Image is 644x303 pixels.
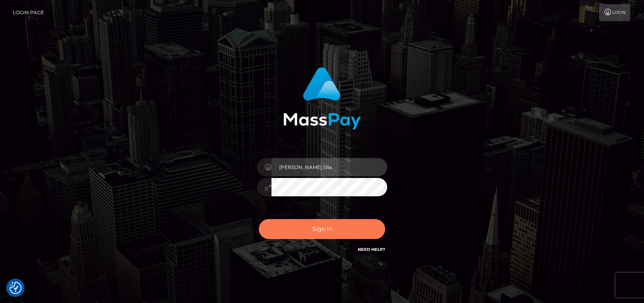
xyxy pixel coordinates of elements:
button: Sign in [259,219,385,239]
a: Login Page [13,4,44,21]
a: Need Help? [358,247,385,252]
img: Revisit consent button [9,282,22,294]
img: MassPay Login [283,67,361,130]
button: Consent Preferences [9,282,22,294]
a: Login [599,4,630,21]
input: Username... [271,158,387,176]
